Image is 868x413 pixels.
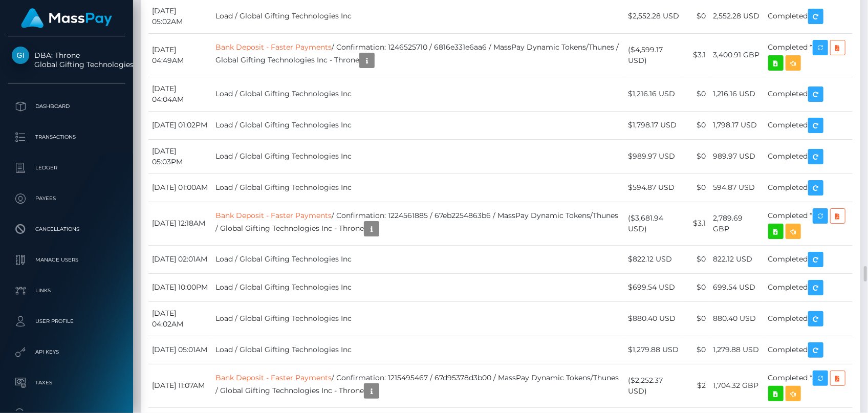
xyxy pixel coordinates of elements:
td: [DATE] 05:01AM [148,336,212,364]
td: [DATE] 04:02AM [148,301,212,336]
p: Ledger [12,160,121,176]
a: Payees [8,186,125,211]
img: MassPay Logo [21,8,112,28]
td: / Confirmation: 1246525710 / 6816e331e6aa6 / MassPay Dynamic Tokens/Thunes / Global Gifting Techn... [212,33,624,77]
td: 1,216.16 USD [709,77,764,111]
td: ($3,681.94 USD) [624,202,683,245]
a: Links [8,278,125,303]
td: Completed * [765,202,853,245]
td: [DATE] 01:00AM [148,173,212,202]
span: DBA: Throne Global Gifting Technologies Inc [8,51,125,69]
p: Payees [12,191,121,206]
td: $0 [683,77,709,111]
td: 3,400.91 GBP [709,33,764,77]
td: $0 [683,336,709,364]
td: $699.54 USD [624,273,683,301]
td: $594.87 USD [624,173,683,202]
td: [DATE] 01:02PM [148,111,212,139]
td: $1,216.16 USD [624,77,683,111]
td: $0 [683,139,709,173]
a: Cancellations [8,216,125,242]
td: $1,798.17 USD [624,111,683,139]
a: Taxes [8,370,125,396]
td: [DATE] 12:18AM [148,202,212,245]
td: Completed * [765,33,853,77]
td: Load / Global Gifting Technologies Inc [212,111,624,139]
td: 1,704.32 GBP [709,364,764,407]
td: 880.40 USD [709,301,764,336]
td: ($2,252.37 USD) [624,364,683,407]
td: [DATE] 10:00PM [148,273,212,301]
td: 1,279.88 USD [709,336,764,364]
a: Bank Deposit - Faster Payments [215,373,332,382]
td: $2 [683,364,709,407]
a: User Profile [8,309,125,334]
td: $1,279.88 USD [624,336,683,364]
td: Load / Global Gifting Technologies Inc [212,273,624,301]
td: Load / Global Gifting Technologies Inc [212,173,624,202]
td: Completed [765,111,853,139]
p: Manage Users [12,252,121,268]
td: $880.40 USD [624,301,683,336]
td: Load / Global Gifting Technologies Inc [212,301,624,336]
td: 699.54 USD [709,273,764,301]
td: Load / Global Gifting Technologies Inc [212,336,624,364]
td: Completed [765,301,853,336]
img: Global Gifting Technologies Inc [12,47,29,64]
td: $989.97 USD [624,139,683,173]
td: 2,789.69 GBP [709,202,764,245]
td: 594.87 USD [709,173,764,202]
td: $0 [683,301,709,336]
p: Links [12,283,121,298]
p: API Keys [12,344,121,360]
td: Completed [765,336,853,364]
p: Cancellations [12,222,121,237]
td: Completed [765,77,853,111]
td: $0 [683,245,709,273]
a: Transactions [8,124,125,150]
td: 1,798.17 USD [709,111,764,139]
td: Load / Global Gifting Technologies Inc [212,139,624,173]
a: Bank Deposit - Faster Payments [215,211,332,220]
a: API Keys [8,339,125,365]
td: Load / Global Gifting Technologies Inc [212,77,624,111]
td: Load / Global Gifting Technologies Inc [212,245,624,273]
a: Bank Deposit - Faster Payments [215,42,332,52]
td: $0 [683,111,709,139]
p: Transactions [12,129,121,145]
td: Completed [765,139,853,173]
td: $3.1 [683,33,709,77]
a: Manage Users [8,247,125,273]
td: [DATE] 04:04AM [148,77,212,111]
td: $3.1 [683,202,709,245]
td: / Confirmation: 1224561885 / 67eb2254863b6 / MassPay Dynamic Tokens/Thunes / Global Gifting Techn... [212,202,624,245]
td: 822.12 USD [709,245,764,273]
p: User Profile [12,314,121,329]
td: Completed * [765,364,853,407]
td: $0 [683,173,709,202]
td: [DATE] 04:49AM [148,33,212,77]
td: Completed [765,273,853,301]
td: $0 [683,273,709,301]
td: [DATE] 02:01AM [148,245,212,273]
td: ($4,599.17 USD) [624,33,683,77]
td: [DATE] 05:03PM [148,139,212,173]
p: Dashboard [12,99,121,114]
p: Taxes [12,375,121,390]
td: / Confirmation: 1215495467 / 67d95378d3b00 / MassPay Dynamic Tokens/Thunes / Global Gifting Techn... [212,364,624,407]
td: 989.97 USD [709,139,764,173]
td: Completed [765,173,853,202]
a: Ledger [8,155,125,181]
td: $822.12 USD [624,245,683,273]
a: Dashboard [8,94,125,119]
td: Completed [765,245,853,273]
td: [DATE] 11:07AM [148,364,212,407]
